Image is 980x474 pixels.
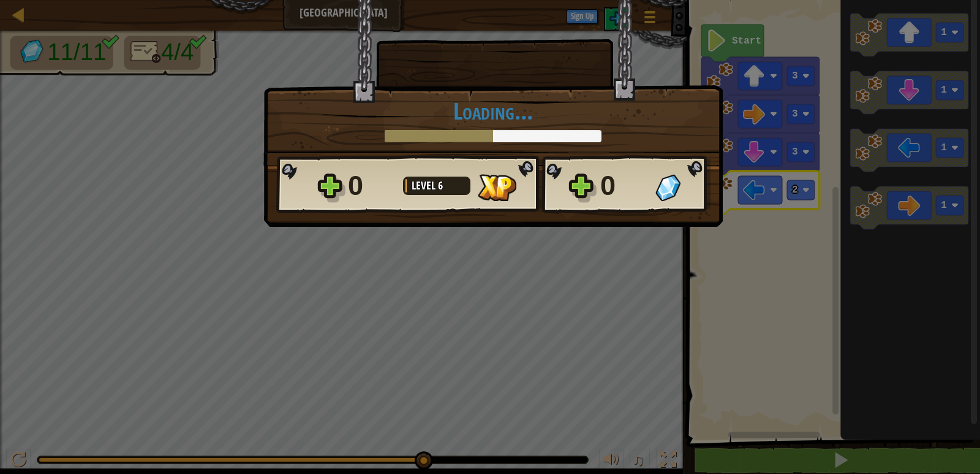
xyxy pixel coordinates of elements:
[412,178,438,193] span: Level
[478,174,516,201] img: XP Gained
[348,166,396,205] div: 0
[438,178,443,193] span: 6
[600,166,648,205] div: 0
[655,174,680,201] img: Gems Gained
[276,98,710,124] h1: Loading...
